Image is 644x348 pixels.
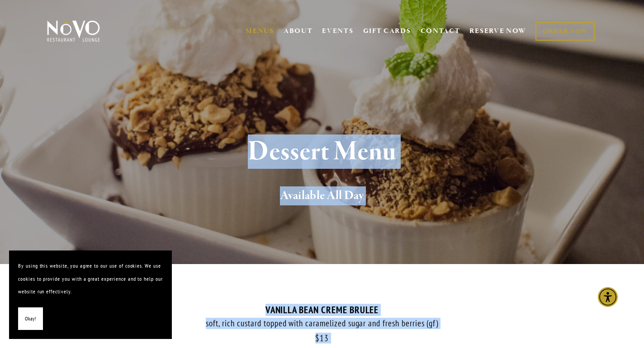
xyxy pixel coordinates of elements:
[18,260,163,298] p: By using this website, you agree to our use of cookies. We use cookies to provide you with a grea...
[284,27,313,36] a: ABOUT
[62,186,582,205] h2: Available All Day
[45,333,599,343] div: 13
[322,27,353,36] a: EVENTS
[45,20,102,42] img: Novo Restaurant &amp; Lounge
[62,137,582,167] h1: Dessert Menu
[9,251,172,339] section: Cookie banner
[535,22,595,41] a: ORDER NOW
[45,318,599,329] div: soft, rich custard topped with caramelized sugar and fresh berries (gf)
[421,23,460,40] a: CONTACT
[469,23,526,40] a: RESERVE NOW
[315,333,320,343] span: $
[363,23,411,40] a: GIFT CARDS
[25,312,36,325] span: Okay!
[246,27,274,36] a: MENUS
[598,287,618,307] div: Accessibility Menu
[18,307,43,330] button: Okay!
[45,304,599,316] div: VANILLA BEAN CREME BRULEE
